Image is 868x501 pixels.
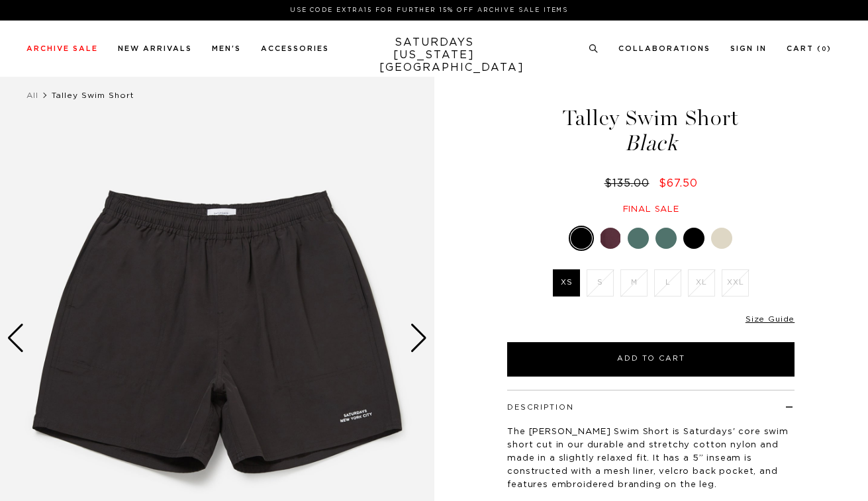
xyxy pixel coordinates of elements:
[618,45,710,52] a: Collaborations
[118,45,192,52] a: New Arrivals
[604,178,655,189] del: $135.00
[505,132,796,154] span: Black
[659,178,698,189] span: $67.50
[746,315,795,323] a: Size Guide
[822,46,827,52] small: 0
[7,324,24,353] div: Previous slide
[553,269,580,296] label: XS
[52,91,134,99] span: Talley Swim Short
[507,342,795,377] button: Add to Cart
[787,45,832,52] a: Cart (0)
[379,36,489,74] a: SATURDAYS[US_STATE][GEOGRAPHIC_DATA]
[32,5,826,15] p: Use Code EXTRA15 for Further 15% Off Archive Sale Items
[730,45,767,52] a: Sign In
[261,45,329,52] a: Accessories
[410,324,428,353] div: Next slide
[505,107,796,154] h1: Talley Swim Short
[507,426,795,492] p: The [PERSON_NAME] Swim Short is Saturdays' core swim short cut in our durable and stretchy cotton...
[507,404,574,411] button: Description
[212,45,241,52] a: Men's
[505,204,796,215] div: Final sale
[26,91,38,99] a: All
[26,45,98,52] a: Archive Sale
